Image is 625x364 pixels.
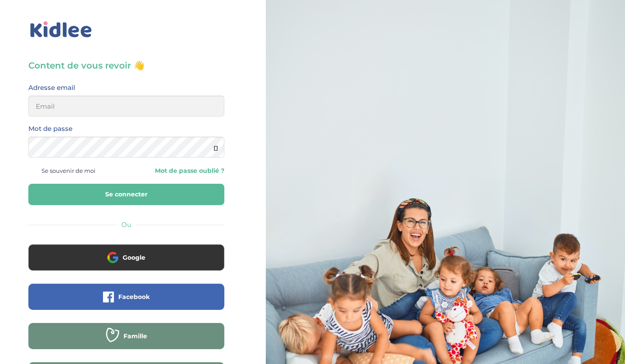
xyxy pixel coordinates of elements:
[103,292,114,302] img: facebook.png
[41,165,96,176] span: Se souvenir de moi
[28,338,224,346] a: Famille
[28,20,94,40] img: logo_kidlee_bleu
[124,332,147,340] span: Famille
[118,292,150,301] span: Facebook
[28,123,72,134] label: Mot de passe
[28,323,224,349] button: Famille
[28,59,224,72] h3: Content de vous revoir 👋
[123,253,145,262] span: Google
[121,220,131,229] span: Ou
[28,184,224,205] button: Se connecter
[28,244,224,271] button: Google
[107,252,118,263] img: google.png
[28,82,75,93] label: Adresse email
[133,167,225,175] a: Mot de passe oublié ?
[28,96,224,117] input: Email
[28,299,224,307] a: Facebook
[28,259,224,268] a: Google
[28,284,224,310] button: Facebook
